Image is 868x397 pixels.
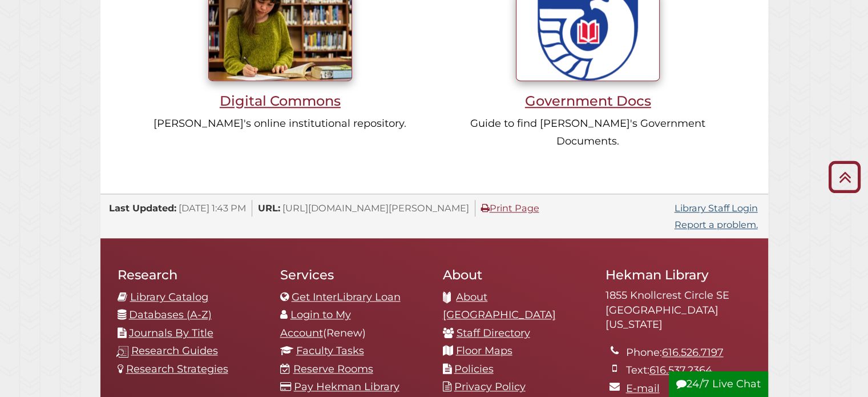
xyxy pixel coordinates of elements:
li: Text: [626,362,751,380]
h2: Hekman Library [605,267,751,283]
span: [DATE] 1:43 PM [179,202,246,214]
a: Login to My Account [280,308,351,339]
a: Print Page [481,202,539,214]
a: Faculty Tasks [296,344,364,357]
a: Pay Hekman Library [294,380,399,393]
h3: Government Docs [451,93,725,109]
h2: Services [280,267,426,283]
a: Policies [454,363,494,375]
h3: Digital Commons [144,93,417,109]
span: [URL][DOMAIN_NAME][PERSON_NAME] [282,202,469,214]
a: 616.537.2364 [649,364,712,376]
h2: About [443,267,588,283]
li: (Renew) [280,306,426,342]
a: Reserve Rooms [293,363,373,375]
li: Phone: [626,344,751,362]
span: Last Updated: [109,202,176,214]
a: Floor Maps [456,344,512,357]
a: Databases (A-Z) [129,308,212,321]
a: Library Catalog [130,291,208,303]
a: Staff Directory [457,327,530,339]
span: URL: [258,202,280,214]
p: [PERSON_NAME]'s online institutional repository. [144,115,417,133]
a: Library Staff Login [675,202,758,214]
a: Research Guides [131,344,218,357]
address: 1855 Knollcrest Circle SE [GEOGRAPHIC_DATA][US_STATE] [605,288,751,332]
a: Government Docs [451,29,725,109]
a: Back to Top [824,167,865,186]
a: 616.526.7197 [662,346,724,359]
a: Get InterLibrary Loan [292,291,401,303]
a: Research Strategies [126,363,228,375]
h2: Research [118,267,263,283]
a: Privacy Policy [454,380,526,393]
i: Print Page [481,203,490,212]
a: Journals By Title [129,327,213,339]
a: Report a problem. [675,219,758,230]
p: Guide to find [PERSON_NAME]'s Government Documents. [451,115,725,151]
img: research-guides-icon-white_37x37.png [116,346,128,358]
a: Digital Commons [144,29,417,109]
